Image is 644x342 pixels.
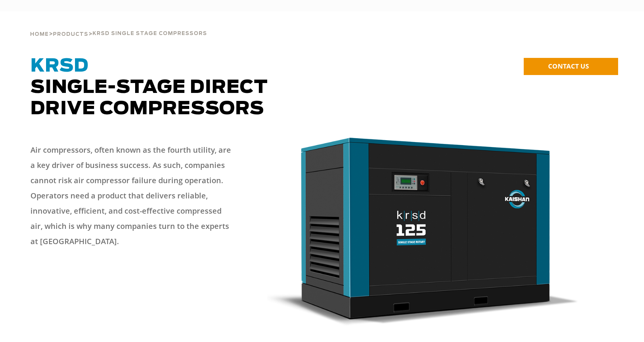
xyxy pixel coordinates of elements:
[548,62,589,70] span: CONTACT US
[53,32,88,37] span: Products
[524,58,618,75] a: CONTACT US
[30,142,233,249] p: Air compressors, often known as the fourth utility, are a key driver of business success. As such...
[30,11,207,40] div: > >
[53,30,88,37] a: Products
[30,57,89,75] span: KRSD
[30,57,268,118] span: Single-Stage Direct Drive Compressors
[30,32,49,37] span: Home
[92,31,207,36] span: krsd single stage compressors
[267,135,579,326] img: krsd125
[30,30,49,37] a: Home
